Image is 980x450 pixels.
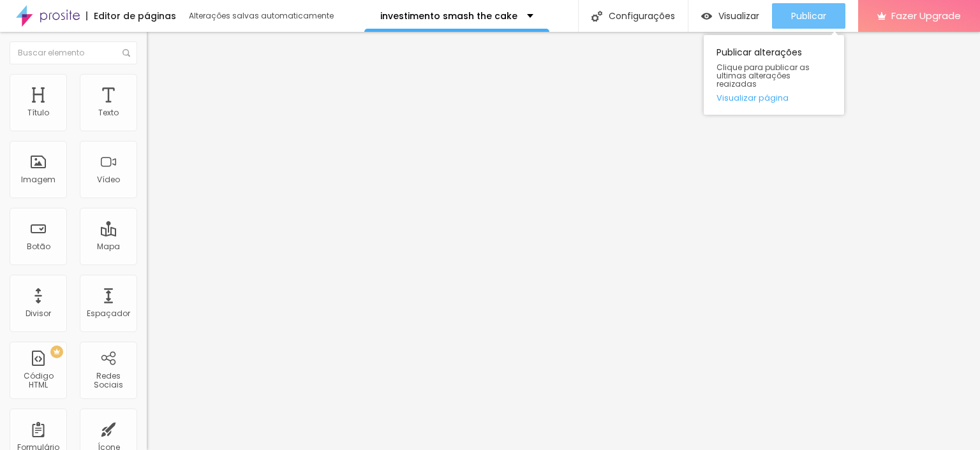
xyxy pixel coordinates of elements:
[380,11,517,20] p: investimento smash the cake
[10,41,137,64] input: Buscar elemento
[701,11,712,22] img: view-1.svg
[87,309,130,318] div: Espaçador
[97,242,120,251] div: Mapa
[718,11,759,21] span: Visualizar
[27,108,49,117] div: Título
[716,94,831,102] a: Visualizar página
[147,32,980,450] iframe: Editor
[189,12,336,20] div: Alterações salvas automaticamente
[891,10,961,21] span: Fazer Upgrade
[772,3,845,29] button: Publicar
[791,11,826,21] span: Publicar
[27,242,50,251] div: Botão
[122,49,130,57] img: Icone
[591,11,602,22] img: Icone
[13,372,63,390] div: Código HTML
[21,175,56,184] div: Imagem
[98,108,119,117] div: Texto
[716,63,831,89] span: Clique para publicar as ultimas alterações reaizadas
[86,11,176,20] div: Editor de páginas
[97,175,120,184] div: Vídeo
[704,35,844,115] div: Publicar alterações
[688,3,772,29] button: Visualizar
[83,372,133,390] div: Redes Sociais
[26,309,51,318] div: Divisor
